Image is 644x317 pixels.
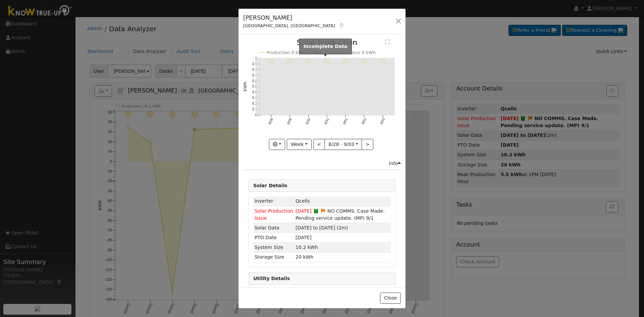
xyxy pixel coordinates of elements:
div: Info [389,160,401,167]
text: kWh [243,82,248,92]
span: NO COMMS. Case Made. Pending service update. (MP) 9/1 [296,208,385,221]
text: 0.7 [252,73,257,77]
span: [DATE] [296,208,312,214]
i: Edit Issue [320,209,326,213]
text: 8/31 [324,117,330,125]
text: 0.4 [252,91,257,94]
h5: [PERSON_NAME] [243,13,344,22]
button: Close [380,293,400,304]
span: [DATE] to [DATE] (2m) [296,225,348,230]
text: 8/28 [268,117,274,125]
text: 0.5 [252,85,257,89]
text: 0.1 [252,108,257,111]
span: Solar Production Issue [255,208,293,221]
td: Inverter [253,197,294,206]
span: 20 kWh [296,254,313,260]
text: 1 [255,56,257,60]
strong: Incomplete Data [304,44,347,49]
td: PTO Date [253,233,294,243]
span: [GEOGRAPHIC_DATA], [GEOGRAPHIC_DATA] [243,23,335,28]
td: Solar Data [253,223,294,233]
text: 8/30 [305,117,311,125]
text: Solar Production [297,38,357,47]
td: Storage Size [253,252,294,262]
text: 9/03 [379,117,385,125]
a: Map [338,23,344,28]
strong: Utility Details [253,276,290,281]
span: 10.2 kWh [296,245,318,250]
text: 0.3 [252,96,257,100]
text: 9/02 [361,117,367,125]
button: < [313,139,325,150]
span: [DATE] [296,235,312,240]
text: 0.8 [252,68,257,71]
text:  [385,39,390,45]
text: Production 0 kWh [267,50,305,55]
strong: Solar Details [253,183,287,188]
text: 8/29 [286,117,292,125]
text: Peak Production Hour 0 kWh [313,50,376,55]
text: 0 [255,113,257,117]
button: > [362,139,373,150]
text: 0.2 [252,102,257,106]
text: 0.9 [252,62,257,66]
a: Snoozed until 09/08/2025 [313,208,319,214]
td: System Size [253,243,294,252]
button: Week [287,139,311,150]
button: 8/28 - 9/03 [324,139,362,150]
span: ID: 1453, authorized: 07/28/25 [296,198,310,204]
text: 0.6 [252,79,257,83]
text: 9/01 [342,117,348,125]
